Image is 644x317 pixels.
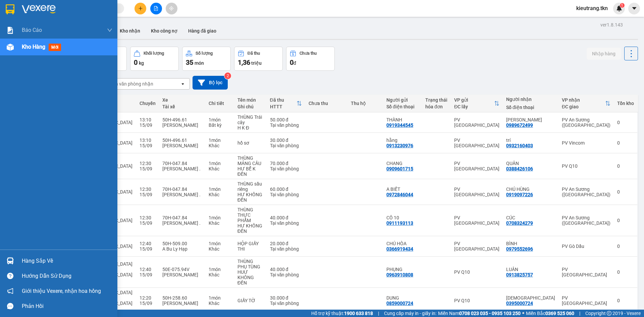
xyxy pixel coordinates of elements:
[22,271,112,281] div: Hướng dẫn sử dụng
[162,143,202,148] div: [PERSON_NAME]
[209,192,230,197] div: Khác
[386,241,419,246] div: CHÚ HÒA
[454,187,499,197] div: PV [GEOGRAPHIC_DATA]
[562,104,605,109] div: ĐC giao
[562,267,610,277] div: PV [GEOGRAPHIC_DATA]
[506,122,533,128] div: 0989672499
[146,23,183,39] button: Kho công nợ
[506,166,533,171] div: 0388426106
[162,138,202,143] div: 50H-496.61
[526,310,574,317] span: Miền Bắc
[162,104,202,109] div: Tài xế
[180,81,185,87] svg: open
[270,117,302,122] div: 50.000 đ
[162,215,202,220] div: 70H-047.84
[224,72,231,79] sup: 2
[107,28,112,33] span: down
[270,97,297,103] div: Đã thu
[7,273,13,279] span: question-circle
[251,60,262,66] span: triệu
[459,311,521,316] strong: 0708 023 035 - 0935 103 250
[386,104,419,109] div: Số điện thoại
[169,6,174,11] span: aim
[162,117,202,122] div: 50H-496.61
[140,220,156,226] div: 15/09
[579,310,580,317] span: |
[130,47,179,71] button: Khối lượng0kg
[154,6,158,11] span: file-add
[270,192,302,197] div: Tại văn phòng
[562,187,610,197] div: PV An Sương ([GEOGRAPHIC_DATA])
[140,143,156,148] div: 15/09
[140,246,156,252] div: 15/09
[506,117,555,122] div: MỸ NGỌC
[140,117,156,122] div: 13:10
[454,215,499,226] div: PV [GEOGRAPHIC_DATA]
[209,241,230,246] div: 1 món
[140,272,156,277] div: 15/09
[182,47,231,71] button: Số lượng35món
[386,215,419,220] div: CÔ 10
[22,26,42,34] span: Báo cáo
[562,117,610,128] div: PV An Sương ([GEOGRAPHIC_DATA])
[140,138,156,143] div: 13:10
[237,166,263,177] div: HƯ BỂ K ĐỀN
[522,312,524,315] span: ⚪️
[270,104,297,109] div: HTTT
[506,267,555,272] div: LUÂN
[7,288,13,294] span: notification
[7,44,14,51] img: warehouse-icon
[378,310,379,317] span: |
[506,187,555,192] div: CHÚ HÙNG
[237,269,263,285] div: HUƯ KHÔNG ĐỀN
[506,215,555,220] div: CÚC
[162,122,202,128] div: [PERSON_NAME]
[386,138,419,143] div: hằng
[270,220,302,226] div: Tại văn phòng
[195,60,204,66] span: món
[293,60,296,66] span: đ
[63,25,280,33] li: Hotline: 1900 8153
[237,298,263,303] div: GIẤY TỜ
[22,287,101,295] span: Giới thiệu Vexere, nhận hoa hồng
[311,310,373,317] span: Hỗ trợ kỹ thuật:
[7,27,14,34] img: solution-icon
[270,161,302,166] div: 70.000 đ
[270,143,302,148] div: Tại văn phòng
[140,295,156,301] div: 12:20
[8,8,42,42] img: logo.jpg
[140,187,156,192] div: 12:30
[162,166,202,171] div: [PERSON_NAME] .
[386,122,413,128] div: 0919344545
[270,215,302,220] div: 40.000 đ
[162,192,202,197] div: [PERSON_NAME] .
[344,311,373,316] strong: 1900 633 818
[162,161,202,166] div: 70H-047.84
[309,101,344,106] div: Chưa thu
[8,49,61,60] b: GỬI : PV K13
[451,95,503,112] th: Toggle SortBy
[454,138,499,148] div: PV [GEOGRAPHIC_DATA]
[506,105,555,110] div: Số điện thoại
[506,295,555,301] div: THAI
[140,161,156,166] div: 12:30
[617,189,634,195] div: 0
[270,301,302,306] div: Tại văn phòng
[438,310,521,317] span: Miền Nam
[270,295,302,301] div: 30.000 đ
[162,295,202,301] div: 50H-258.60
[270,187,302,192] div: 60.000 đ
[351,101,380,106] div: Thu hộ
[506,272,533,277] div: 0913825757
[209,166,230,171] div: Khác
[454,104,494,109] div: ĐC lấy
[384,310,436,317] span: Cung cấp máy in - giấy in:
[140,215,156,220] div: 12:30
[63,16,280,25] li: [STREET_ADDRESS][PERSON_NAME]. [GEOGRAPHIC_DATA], Tỉnh [GEOGRAPHIC_DATA]
[454,298,499,303] div: PV Q10
[209,122,230,128] div: Bất kỳ
[237,125,263,130] div: H K Đ
[114,23,146,39] button: Kho nhận
[150,3,162,14] button: file-add
[270,241,302,246] div: 20.000 đ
